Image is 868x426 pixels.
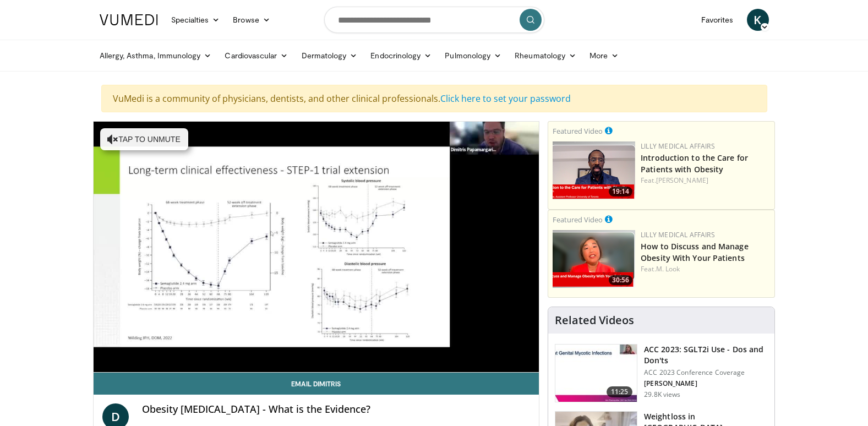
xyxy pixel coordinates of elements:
[438,45,508,67] a: Pulmonology
[555,345,637,402] img: 9258cdf1-0fbf-450b-845f-99397d12d24a.150x105_q85_crop-smart_upscale.jpg
[100,14,158,25] img: VuMedi Logo
[553,126,603,136] small: Featured Video
[295,45,364,67] a: Dermatology
[93,45,219,67] a: Allergy, Asthma, Immunology
[553,230,635,288] a: 30:56
[641,141,715,151] a: Lilly Medical Affairs
[644,368,768,377] p: ACC 2023 Conference Coverage
[553,141,635,199] img: acc2e291-ced4-4dd5-b17b-d06994da28f3.png.150x105_q85_crop-smart_upscale.png
[656,264,680,274] a: M. Look
[641,176,770,185] div: Feat.
[218,45,294,67] a: Cardiovascular
[364,45,438,67] a: Endocrinology
[555,344,768,402] a: 11:25 ACC 2023: SGLT2i Use - Dos and Don'ts ACC 2023 Conference Coverage [PERSON_NAME] 29.8K views
[607,386,633,397] span: 11:25
[641,241,749,263] a: How to Discuss and Manage Obesity With Your Patients
[508,45,583,67] a: Rheumatology
[553,215,603,225] small: Featured Video
[644,344,768,366] h3: ACC 2023: SGLT2i Use - Dos and Don'ts
[553,141,635,199] a: 19:14
[100,128,188,150] button: Tap to unmute
[656,176,708,185] a: [PERSON_NAME]
[641,230,715,239] a: Lilly Medical Affairs
[695,9,740,31] a: Favorites
[641,152,748,174] a: Introduction to the Care for Patients with Obesity
[609,275,632,285] span: 30:56
[101,85,767,112] div: VuMedi is a community of physicians, dentists, and other clinical professionals.
[165,9,227,31] a: Specialties
[644,390,680,399] p: 29.8K views
[142,403,531,416] h4: Obesity [MEDICAL_DATA] - What is the Evidence?
[324,7,544,33] input: Search topics, interventions
[641,264,770,274] div: Feat.
[553,230,635,288] img: c98a6a29-1ea0-4bd5-8cf5-4d1e188984a7.png.150x105_q85_crop-smart_upscale.png
[94,122,539,373] video-js: Video Player
[440,92,571,105] a: Click here to set your password
[644,379,768,388] p: [PERSON_NAME]
[609,187,632,196] span: 19:14
[747,9,769,31] a: K
[583,45,625,67] a: More
[555,314,634,327] h4: Related Videos
[226,9,277,31] a: Browse
[94,373,539,395] a: Email Dimitris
